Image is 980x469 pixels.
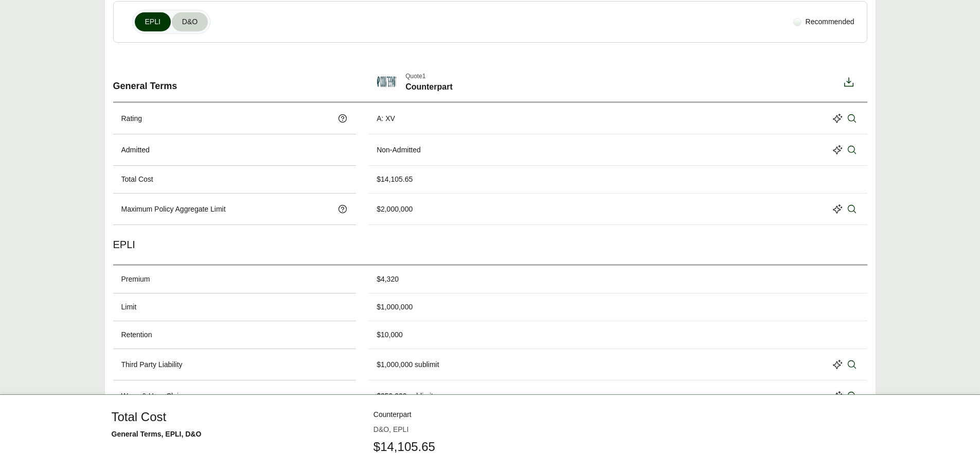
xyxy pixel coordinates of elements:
[405,81,453,93] span: Counterpart
[113,63,357,101] div: General Terms
[377,174,413,185] div: $14,105.65
[377,359,439,370] div: $1,000,000 sublimit
[377,145,421,155] div: Non-Admitted
[121,329,152,340] p: Retention
[377,204,413,215] div: $2,000,000
[121,113,142,124] p: Rating
[377,391,433,402] div: $250,000 sublimit
[377,422,433,433] div: $100,000 sublimit
[121,204,226,215] p: Maximum Policy Aggregate Limit
[377,72,397,92] img: Counterpart-Logo
[121,454,219,464] p: Defense Costs Additional Limit
[172,12,208,31] button: D&O
[377,113,395,124] div: A: XV
[182,16,198,27] span: D&O
[377,329,403,340] div: $10,000
[113,225,867,266] div: EPLI
[145,16,161,27] span: EPLI
[377,454,413,464] div: $1,000,000
[839,72,859,93] button: Download option
[121,174,153,185] p: Total Cost
[121,359,183,370] p: Third Party Liability
[121,302,137,312] p: Limit
[121,391,185,402] p: Wage & Hour Claim
[789,12,859,31] div: Recommended
[121,274,150,285] p: Premium
[121,422,202,433] p: Immigration Investigation
[121,145,150,155] p: Admitted
[405,72,453,81] span: Quote 1
[135,12,171,31] button: EPLI
[377,302,413,312] div: $1,000,000
[377,274,399,285] div: $4,320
